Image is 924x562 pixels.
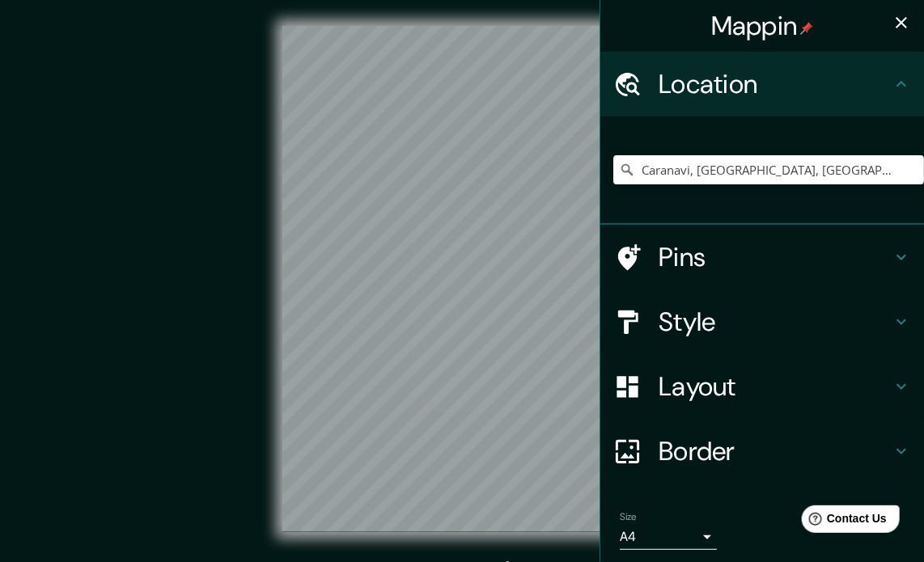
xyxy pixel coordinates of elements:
[800,22,813,35] img: pin-icon.png
[620,524,717,550] div: A4
[620,510,637,524] label: Size
[282,26,641,532] canvas: Map
[600,419,924,484] div: Border
[600,225,924,289] div: Pins
[659,370,892,403] h4: Layout
[659,68,892,100] h4: Location
[600,289,924,354] div: Style
[711,10,814,42] h4: Mappin
[613,155,924,184] input: Pick your city or area
[780,499,906,544] iframe: Help widget launcher
[659,435,892,467] h4: Border
[659,306,892,338] h4: Style
[659,241,892,273] h4: Pins
[600,354,924,419] div: Layout
[600,52,924,116] div: Location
